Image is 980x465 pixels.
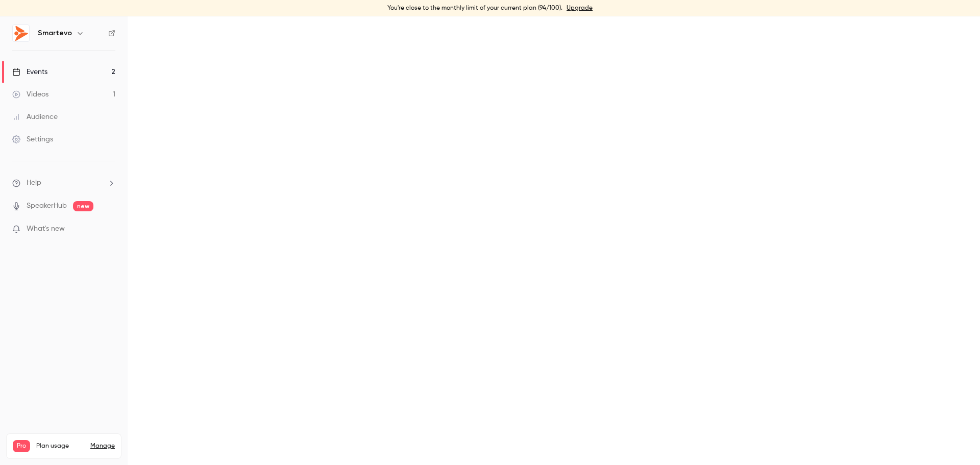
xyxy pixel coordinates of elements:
div: Videos [12,89,48,100]
a: Upgrade [567,4,593,12]
div: Audience [12,112,58,122]
a: Manage [90,442,115,450]
a: SpeakerHub [27,201,67,211]
div: Settings [12,134,53,144]
li: help-dropdown-opener [12,178,115,188]
span: Help [27,178,41,188]
div: Events [12,67,47,77]
span: new [73,201,93,211]
img: Smartevo [13,25,29,41]
span: What's new [27,224,65,234]
span: Pro [13,440,30,452]
h6: Smartevo [38,28,72,38]
span: Plan usage [36,442,84,450]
